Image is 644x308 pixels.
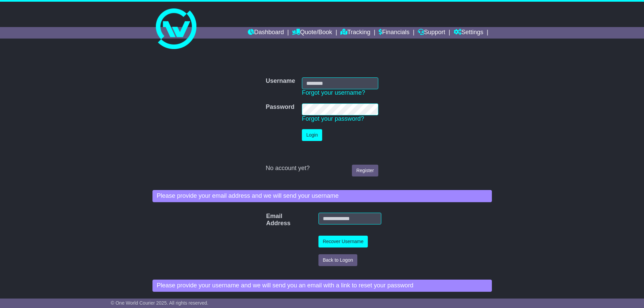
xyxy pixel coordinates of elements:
label: Email Address [263,213,275,227]
button: Login [302,129,322,141]
span: © One World Courier 2025. All rights reserved. [111,300,209,306]
label: Password [266,103,294,111]
a: Settings [454,27,483,39]
a: Financials [379,27,409,39]
a: Tracking [340,27,370,39]
a: Forgot your password? [302,115,364,122]
div: Please provide your email address and we will send your username [152,190,492,202]
a: Forgot your username? [302,89,365,96]
div: Please provide your username and we will send you an email with a link to reset your password [152,280,492,292]
a: Quote/Book [292,27,332,39]
div: No account yet? [266,165,378,172]
button: Recover Username [318,236,368,247]
a: Support [418,27,445,39]
a: Register [352,165,378,176]
a: Dashboard [248,27,284,39]
button: Back to Logon [318,254,358,266]
label: Username [266,77,295,85]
